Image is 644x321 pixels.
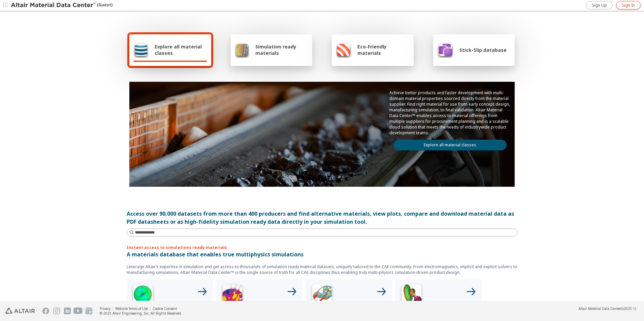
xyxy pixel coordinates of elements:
img: High Frequency Icon [129,282,156,309]
img: Crash Analyses Icon [398,282,425,309]
span: Explore all material classes [155,43,207,56]
img: Altair Material Data Center [11,2,97,9]
img: Low Frequency Icon [219,282,246,309]
img: Structural Analyses Icon [309,282,335,309]
span: Sign Up [592,3,607,8]
span: Altair Material Data Center [579,306,621,311]
img: Altair Engineering [5,308,35,314]
p: Achieve better products and faster development with multi-domain material properties sourced dire... [389,90,511,136]
a: Sign In [616,1,641,9]
img: Explore all material classes [133,42,149,58]
div: (v2025.1) [579,306,636,311]
span: Stick-Slip database [459,47,507,53]
a: Privacy [100,306,110,311]
p: Instant access to simulations ready materials [127,245,517,250]
div: © 2025 Altair Engineering, Inc. All Rights Reserved. [100,311,182,316]
p: Leverage Altair’s expertise in simulation and get access to thousands of simulation ready materia... [127,264,517,275]
a: Website Terms of Use [115,306,148,311]
span: Simulation ready materials [255,43,308,56]
a: Sign Up [586,1,613,9]
a: Cookie Consent [153,306,177,311]
a: Explore all material classes [393,140,507,150]
span: Sign In [622,3,635,8]
img: Eco-Friendly materials [336,42,351,58]
img: Simulation ready materials [235,42,249,58]
div: Access over 90,000 datasets from more than 400 producers and find alternative materials, view plo... [127,210,517,226]
img: Stick-Slip database [437,42,453,58]
div: (Guest) [11,2,112,9]
p: A materials database that enables true multiphysics simulations [127,250,517,258]
span: Eco-Friendly materials [357,43,409,56]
